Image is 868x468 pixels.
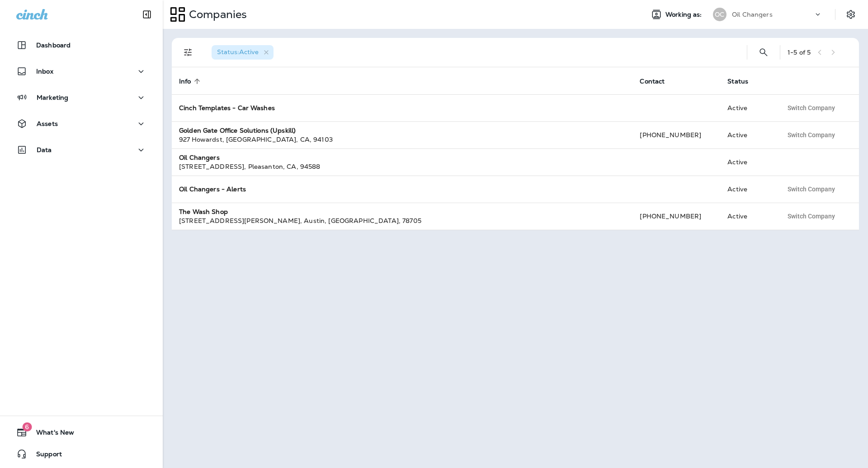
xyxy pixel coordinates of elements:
[37,94,68,101] p: Marketing
[9,423,154,441] button: 6What's New
[640,77,676,85] span: Contact
[720,203,775,230] td: Active
[179,135,625,144] div: 927 Howardst , [GEOGRAPHIC_DATA] , CA , 94103
[783,101,840,115] button: Switch Company
[217,48,259,56] span: Status : Active
[27,429,74,440] span: What's New
[713,8,726,21] div: OC
[665,11,704,19] span: Working as:
[27,450,62,461] span: Support
[179,216,625,225] div: [STREET_ADDRESS][PERSON_NAME] , Austin , [GEOGRAPHIC_DATA] , 78705
[632,121,720,148] td: [PHONE_NUMBER]
[212,45,274,60] div: Status:Active
[720,176,775,203] td: Active
[179,153,220,162] strong: Oil Changers
[788,213,835,219] span: Switch Company
[134,5,160,23] button: Collapse Sidebar
[37,146,52,153] p: Data
[185,8,247,21] p: Companies
[755,43,773,61] button: Search Companies
[732,11,773,18] p: Oil Changers
[783,209,840,223] button: Switch Company
[179,78,191,85] span: Info
[179,185,246,193] strong: Oil Changers - Alerts
[36,68,53,75] p: Inbox
[179,208,228,216] strong: The Wash Shop
[720,94,775,121] td: Active
[783,128,840,142] button: Switch Company
[788,49,811,56] div: 1 - 5 of 5
[788,186,835,192] span: Switch Company
[9,115,154,133] button: Assets
[788,132,835,138] span: Switch Company
[720,148,775,176] td: Active
[843,6,859,23] button: Settings
[37,120,58,127] p: Assets
[720,121,775,148] td: Active
[727,78,748,85] span: Status
[9,62,154,80] button: Inbox
[179,162,625,171] div: [STREET_ADDRESS] , Pleasanton , CA , 94588
[179,43,197,61] button: Filters
[36,42,71,49] p: Dashboard
[179,104,275,112] strong: Cinch Templates - Car Washes
[640,78,665,85] span: Contact
[9,445,154,463] button: Support
[9,88,154,107] button: Marketing
[22,422,32,431] span: 6
[632,203,720,230] td: [PHONE_NUMBER]
[9,141,154,159] button: Data
[179,126,296,134] strong: Golden Gate Office Solutions (Upskill)
[179,77,203,85] span: Info
[788,105,835,111] span: Switch Company
[783,182,840,196] button: Switch Company
[9,36,154,54] button: Dashboard
[727,77,760,85] span: Status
